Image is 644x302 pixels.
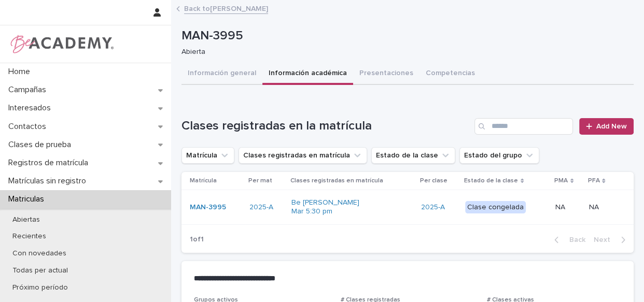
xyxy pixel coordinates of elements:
button: Clases registradas en matrícula [239,147,367,164]
p: Abierta [181,48,625,56]
a: MAN-3995 [190,203,226,212]
a: Back to[PERSON_NAME] [184,2,268,14]
p: Interesados [4,103,59,113]
p: Matrículas sin registro [4,176,94,186]
span: Back [563,236,585,243]
a: 2025-A [249,203,273,212]
div: Clase congelada [465,201,526,214]
p: Campañas [4,85,54,95]
p: NA [589,201,600,212]
button: Back [546,235,590,245]
tr: MAN-3995 2025-A Be [PERSON_NAME] Mar 5:30 pm 2025-A Clase congeladaNANA NANA [181,190,634,225]
p: Matriculas [4,194,52,204]
button: Información académica [262,63,353,85]
button: Presentaciones [353,63,419,85]
button: Next [590,235,634,245]
a: Add New [579,118,634,135]
p: Estado de la clase [464,175,518,186]
button: Información general [181,63,262,85]
img: WPrjXfSUmiLcdUfaYY4Q [8,34,115,54]
p: 1 of 1 [181,227,212,252]
p: PFA [587,175,599,186]
input: Search [474,118,573,135]
button: Estado del grupo [459,147,539,164]
a: Be [PERSON_NAME] Mar 5:30 pm [291,198,366,216]
p: Per mat [248,175,272,186]
p: Todas per actual [4,266,76,275]
p: Clases registradas en matrícula [290,175,383,186]
p: Próximo período [4,283,76,292]
span: Add New [596,123,627,130]
p: Per clase [420,175,447,186]
p: Matrícula [190,175,217,186]
button: Matrícula [181,147,234,164]
p: Recientes [4,232,54,241]
p: Con novedades [4,249,75,258]
button: Estado de la clase [371,147,455,164]
p: Home [4,67,38,77]
span: Next [594,236,617,243]
a: 2025-A [421,203,445,212]
p: PMA [554,175,568,186]
p: Clases de prueba [4,140,79,150]
p: MAN-3995 [181,28,629,44]
p: Abiertas [4,215,48,224]
p: Registros de matrícula [4,158,96,168]
p: Contactos [4,122,54,132]
button: Competencias [419,63,481,85]
h1: Clases registradas en la matrícula [181,119,470,134]
p: NA [555,201,567,212]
